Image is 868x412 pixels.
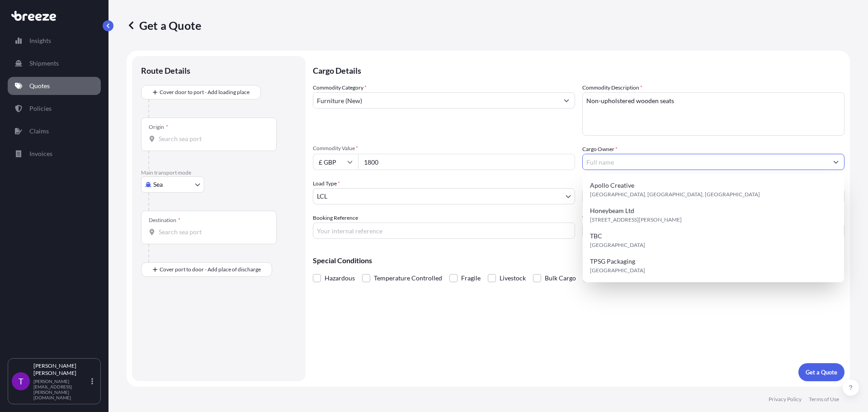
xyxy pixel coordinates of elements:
[558,92,575,109] button: Show suggestions
[582,223,844,239] input: Enter name
[33,362,90,377] p: [PERSON_NAME] [PERSON_NAME]
[29,81,50,90] p: Quotes
[313,92,558,109] input: Select a commodity type
[582,145,618,154] label: Cargo Owner
[590,266,645,275] span: [GEOGRAPHIC_DATA]
[461,271,481,285] span: Fragile
[313,257,844,264] p: Special Conditions
[160,265,261,274] span: Cover port to door - Add place of discharge
[160,88,250,97] span: Cover door to port - Add loading place
[582,83,642,92] label: Commodity Description
[141,169,297,176] p: Main transport mode
[313,145,575,152] span: Commodity Value
[29,104,52,113] p: Policies
[325,271,355,285] span: Hazardous
[149,123,168,131] div: Origin
[29,149,52,158] p: Invoices
[29,127,49,136] p: Claims
[153,180,163,189] span: Sea
[590,215,682,224] span: [STREET_ADDRESS][PERSON_NAME]
[313,223,575,239] input: Your internal reference
[586,177,840,279] div: Suggestions
[590,241,645,250] span: [GEOGRAPHIC_DATA]
[590,257,635,266] span: TPSG Packaging
[809,396,839,403] p: Terms of Use
[149,217,180,224] div: Destination
[29,36,51,45] p: Insights
[582,179,844,186] span: Freight Cost
[317,192,327,201] span: LCL
[313,213,358,223] label: Booking Reference
[19,377,24,386] span: T
[29,59,59,68] p: Shipments
[590,190,760,199] span: [GEOGRAPHIC_DATA], [GEOGRAPHIC_DATA], [GEOGRAPHIC_DATA]
[583,154,828,170] input: Full name
[590,232,602,241] span: TBC
[141,176,204,193] button: Select transport
[313,56,844,83] p: Cargo Details
[828,154,844,170] button: Show suggestions
[313,83,367,92] label: Commodity Category
[806,368,837,377] p: Get a Quote
[358,154,575,170] input: Type amount
[590,181,634,190] span: Apollo Creative
[33,379,90,400] p: [PERSON_NAME][EMAIL_ADDRESS][PERSON_NAME][DOMAIN_NAME]
[545,271,576,285] span: Bulk Cargo
[159,227,265,237] input: Destination
[590,206,634,215] span: Honeybeam Ltd
[313,179,340,188] span: Load Type
[374,271,442,285] span: Temperature Controlled
[159,134,265,143] input: Origin
[769,396,802,403] p: Privacy Policy
[582,213,612,223] label: Vessel Name
[500,271,526,285] span: Livestock
[141,65,190,76] p: Route Details
[127,18,201,33] p: Get a Quote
